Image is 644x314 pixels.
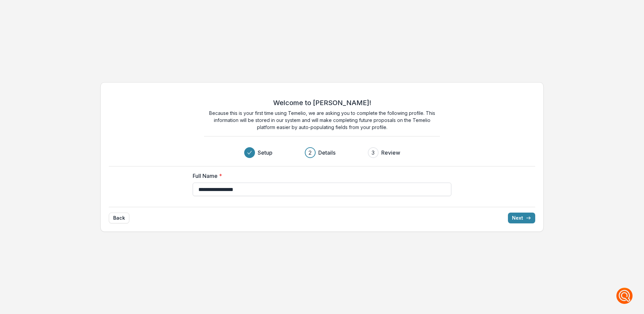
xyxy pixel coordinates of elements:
button: Back [109,213,129,223]
div: 3 [372,149,375,157]
h3: Review [381,149,400,157]
label: Full Name [193,172,447,180]
div: 2 [309,149,312,157]
h3: Details [318,149,335,157]
p: Because this is your first time using Temelio, we are asking you to complete the following profil... [204,109,440,131]
h2: Welcome to [PERSON_NAME]! [273,99,371,107]
div: Progress [244,147,400,158]
h3: Setup [258,149,272,157]
button: Next [508,213,535,223]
